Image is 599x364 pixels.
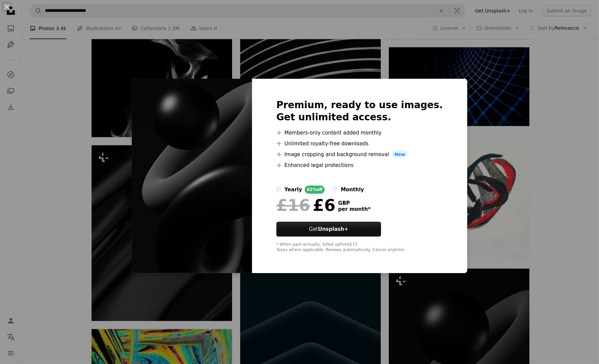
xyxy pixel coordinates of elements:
li: Image cropping and background removal [276,150,443,159]
li: Enhanced legal protections [276,161,443,169]
div: 62% off [305,186,325,194]
div: * When paid annually, billed upfront £72 Taxes where applicable. Renews automatically. Cancel any... [276,242,443,253]
span: £16 [276,196,310,214]
input: monthly [333,187,338,192]
input: yearly62%off [276,187,282,192]
div: monthly [341,186,364,194]
strong: Unsplash+ [318,226,348,232]
div: £6 [276,196,335,214]
li: Members-only content added monthly [276,129,443,137]
button: GetUnsplash+ [276,222,381,237]
span: GBP [338,200,371,206]
h2: Premium, ready to use images. Get unlimited access. [276,99,443,123]
span: per month * [338,206,371,212]
span: New [392,150,408,159]
li: Unlimited royalty-free downloads [276,140,443,148]
img: premium_photo-1685963033007-2f93c5babff4 [132,79,252,273]
div: yearly [284,186,302,194]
